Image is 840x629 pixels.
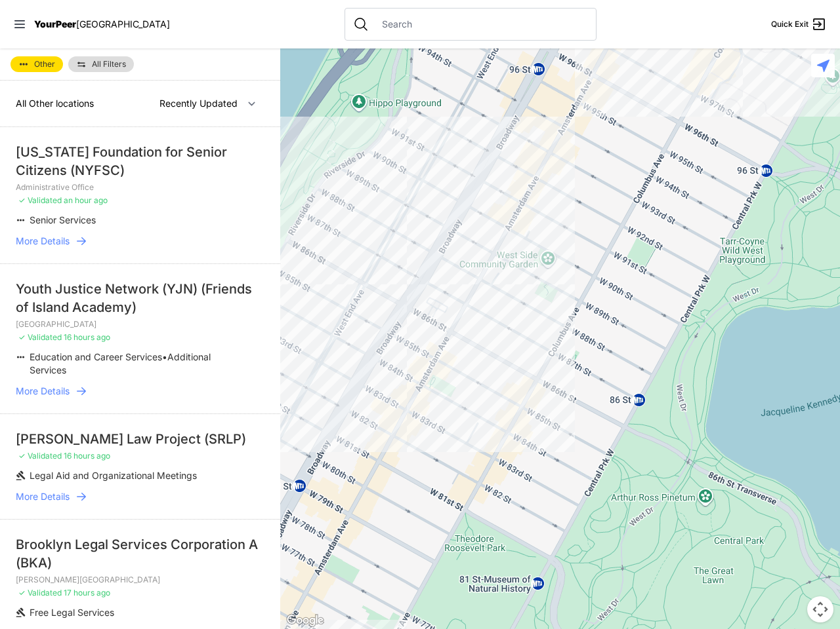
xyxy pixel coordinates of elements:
a: All Filters [68,56,134,72]
div: Brooklyn Legal Services Corporation A (BKA) [16,535,264,572]
a: Open this area in Google Maps (opens a new window) [283,612,327,629]
a: More Details [16,490,264,503]
span: Senior Services [30,214,96,225]
a: YourPeer[GEOGRAPHIC_DATA] [34,20,170,28]
span: an hour ago [64,195,108,205]
span: More Details [16,385,70,398]
span: Quick Exit [771,19,808,29]
span: ✓ Validated [18,195,62,205]
p: [PERSON_NAME][GEOGRAPHIC_DATA] [16,575,264,585]
img: Google [283,612,327,629]
button: Map camera controls [807,596,833,622]
span: Other [34,60,55,68]
span: ✓ Validated [18,588,62,598]
span: All Other locations [16,98,94,109]
span: 17 hours ago [64,588,110,598]
span: 16 hours ago [64,451,110,461]
span: More Details [16,490,70,503]
p: [GEOGRAPHIC_DATA] [16,319,264,330]
div: [US_STATE] Foundation for Senior Citizens (NYFSC) [16,143,264,180]
span: ✓ Validated [18,332,62,342]
div: [PERSON_NAME] Law Project (SRLP) [16,430,264,448]
span: ✓ Validated [18,451,62,461]
span: More Details [16,235,70,248]
span: • [162,351,167,362]
span: 16 hours ago [64,332,110,342]
input: Search [374,18,588,31]
div: Youth Justice Network (YJN) (Friends of Island Academy) [16,280,264,316]
a: Quick Exit [771,16,827,32]
a: More Details [16,235,264,248]
span: YourPeer [34,18,76,29]
a: More Details [16,385,264,398]
span: All Filters [92,60,126,68]
span: Legal Aid and Organizational Meetings [30,470,197,481]
a: Other [10,56,63,72]
span: [GEOGRAPHIC_DATA] [76,18,170,29]
span: Free Legal Services [30,607,114,618]
p: Administrative Office [16,182,264,193]
span: Education and Career Services [30,351,162,362]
